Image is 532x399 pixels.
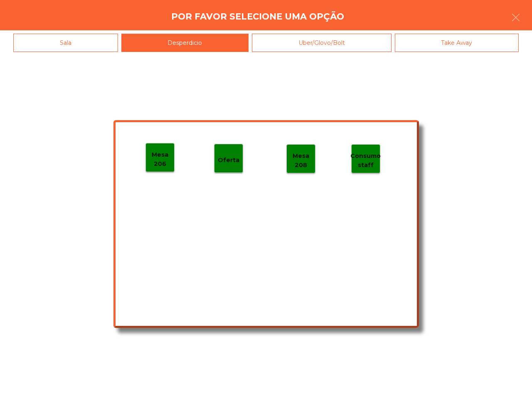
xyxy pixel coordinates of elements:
[252,34,392,52] div: Uber/Glovo/Bolt
[13,34,118,52] div: Sala
[395,34,519,52] div: Take Away
[146,150,174,169] p: Mesa 206
[171,10,344,23] h4: Por favor selecione uma opção
[287,151,315,170] p: Mesa 208
[350,151,381,170] p: Consumo staff
[218,155,239,165] p: Oferta
[121,34,249,52] div: Desperdicio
